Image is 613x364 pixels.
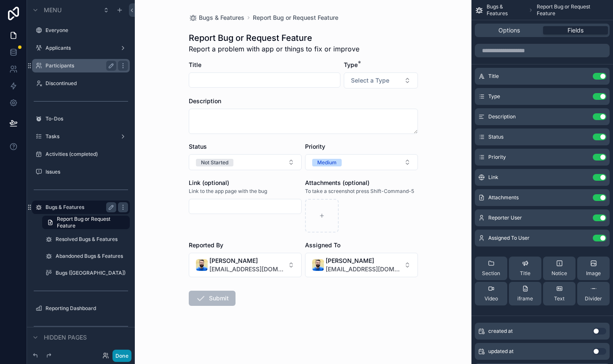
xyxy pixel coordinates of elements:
span: created at [488,328,513,335]
span: Link (optional) [189,179,229,186]
span: Priority [488,154,506,161]
span: Fields [567,26,584,35]
span: [PERSON_NAME] [209,257,284,265]
span: Link to the app page with the bug [189,188,267,195]
button: Divider [577,282,610,305]
label: Abandoned Bugs & Features [56,253,128,260]
span: Report a problem with app or things to fix or improve [189,44,359,54]
label: Reporting Dashboard [46,305,128,312]
button: Video [475,282,507,305]
span: Status [488,134,503,140]
button: Text [543,282,576,305]
button: Select Button [189,154,302,170]
a: Report Bug or Request Feature [253,13,338,22]
span: [EMAIL_ADDRESS][DOMAIN_NAME] [209,265,284,273]
span: Bugs & Features [199,13,244,22]
span: Menu [44,6,62,14]
span: Assigned To [305,241,340,249]
button: Select Button [305,253,418,277]
label: To-Dos [46,115,128,122]
span: Image [586,270,601,277]
button: Notice [543,257,576,280]
button: iframe [509,282,541,305]
button: Select Button [305,154,418,170]
span: Description [189,97,221,104]
span: Notice [551,270,567,277]
label: Bugs & Features [46,204,113,211]
span: updated at [488,348,514,355]
label: Bugs ([GEOGRAPHIC_DATA]) [56,270,128,276]
label: Activities (completed) [46,151,128,158]
span: Divider [585,295,602,302]
span: Section [482,270,500,277]
span: Reporter User [488,214,522,221]
label: Discontinued [46,80,128,87]
span: Title [189,61,201,68]
span: Title [520,270,530,277]
label: Issues [46,169,128,175]
span: To take a screenshot press Shift-Command-5 [305,188,414,195]
span: [PERSON_NAME] [326,257,401,265]
h1: Report Bug or Request Feature [189,32,359,44]
label: Applicants [46,45,116,51]
label: Participants [46,62,113,69]
span: Title [488,73,499,80]
div: Medium [317,159,337,166]
span: iframe [517,295,533,302]
div: Not Started [201,159,228,166]
span: Bugs & Features [487,3,525,17]
span: Report Bug or Request Feature [57,216,125,229]
button: Done [112,350,131,362]
span: Text [554,295,565,302]
button: Section [475,257,507,280]
button: Title [509,257,541,280]
label: Tasks [46,133,116,140]
span: Link [488,174,498,181]
label: Everyone [46,27,128,34]
span: Attachments (optional) [305,179,369,186]
span: Report Bug or Request Feature [537,3,610,17]
button: Select Button [189,253,302,277]
span: Video [485,295,498,302]
span: Reported By [189,241,223,249]
a: Report Bug or Request Feature [42,216,130,229]
span: Hidden pages [44,333,87,342]
span: Assigned To User [488,235,530,241]
span: Options [498,26,520,35]
span: Select a Type [351,76,389,85]
button: Image [577,257,610,280]
span: Attachments [488,194,519,201]
label: Resolved Bugs & Features [56,236,128,243]
span: Type [344,61,358,68]
span: Type [488,93,500,100]
span: [EMAIL_ADDRESS][DOMAIN_NAME] [326,265,401,273]
button: Select Button [344,72,418,88]
span: Priority [305,143,325,150]
span: Description [488,113,516,120]
a: Bugs & Features [189,13,244,22]
span: Status [189,143,207,150]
